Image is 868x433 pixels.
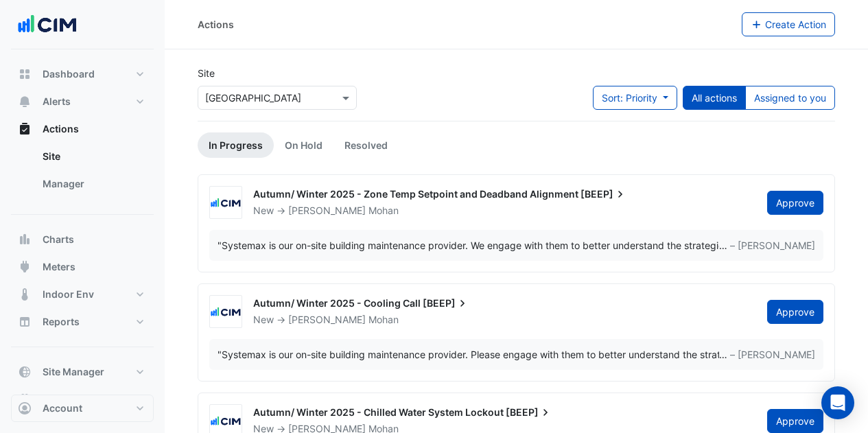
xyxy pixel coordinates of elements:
[767,300,823,324] button: Approve
[580,187,627,201] span: [BEEP]
[18,260,32,274] app-icon: Meters
[506,406,552,419] span: [BEEP]
[11,226,154,253] button: Charts
[253,406,504,418] span: Autumn/ Winter 2025 - Chilled Water System Lockout
[218,347,719,362] div: "Systemax is our on-site building maintenance provider. Please engage with them to better underst...
[198,17,234,32] div: Actions
[18,315,32,329] app-icon: Reports
[218,238,719,253] div: "Systemax is our on-site building maintenance provider. We engage with them to better understand ...
[18,365,32,379] app-icon: Site Manager
[11,88,154,115] button: Alerts
[218,347,815,362] div: …
[11,253,154,281] button: Meters
[218,238,815,253] div: …
[11,60,154,88] button: Dashboard
[43,122,79,136] span: Actions
[593,86,677,110] button: Sort: Priority
[253,297,421,309] span: Autumn/ Winter 2025 - Cooling Call
[18,95,32,108] app-icon: Alerts
[43,95,71,108] span: Alerts
[274,132,333,158] a: On Hold
[745,86,835,110] button: Assigned to you
[333,132,399,158] a: Resolved
[18,288,32,301] app-icon: Indoor Env
[288,314,366,325] span: [PERSON_NAME]
[43,260,75,274] span: Meters
[776,197,814,209] span: Approve
[767,409,823,433] button: Approve
[16,11,78,38] img: Company Logo
[11,308,154,336] button: Reports
[368,313,399,327] span: Mohan
[602,92,657,104] span: Sort: Priority
[11,281,154,308] button: Indoor Env
[742,12,836,36] button: Create Action
[730,347,815,362] span: – [PERSON_NAME]
[277,204,285,216] span: ->
[198,132,274,158] a: In Progress
[11,386,154,413] button: Admin
[765,19,826,30] span: Create Action
[821,386,854,419] div: Open Intercom Messenger
[43,288,94,301] span: Indoor Env
[776,306,814,318] span: Approve
[43,365,104,379] span: Site Manager
[253,188,578,200] span: Autumn/ Winter 2025 - Zone Temp Setpoint and Deadband Alignment
[730,238,815,253] span: – [PERSON_NAME]
[253,204,274,216] span: New
[253,314,274,325] span: New
[198,66,215,80] label: Site
[32,170,154,198] a: Manager
[683,86,746,110] button: All actions
[423,296,469,310] span: [BEEP]
[767,191,823,215] button: Approve
[18,122,32,136] app-icon: Actions
[288,204,366,216] span: [PERSON_NAME]
[43,393,73,406] span: Admin
[210,196,242,210] img: CIM
[18,67,32,81] app-icon: Dashboard
[210,414,242,428] img: CIM
[11,395,154,422] button: Account
[43,401,82,415] span: Account
[11,143,154,203] div: Actions
[11,358,154,386] button: Site Manager
[18,233,32,246] app-icon: Charts
[43,67,95,81] span: Dashboard
[776,415,814,427] span: Approve
[32,143,154,170] a: Site
[368,204,399,218] span: Mohan
[210,305,242,319] img: CIM
[43,315,80,329] span: Reports
[18,393,32,406] app-icon: Admin
[43,233,74,246] span: Charts
[11,115,154,143] button: Actions
[277,314,285,325] span: ->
